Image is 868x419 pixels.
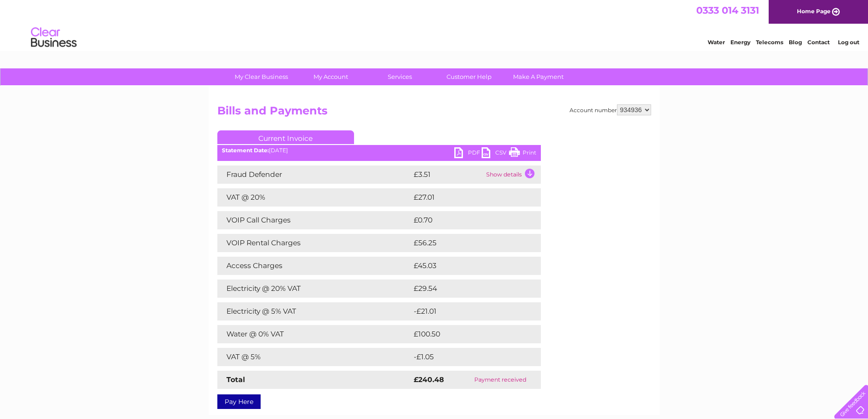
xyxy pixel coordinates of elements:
td: VOIP Rental Charges [217,234,411,252]
td: Fraud Defender [217,166,411,184]
a: Water [708,39,725,46]
td: -£1.05 [411,348,521,366]
a: 0333 014 3131 [696,5,759,16]
div: [DATE] [217,147,541,154]
b: Statement Date: [222,147,269,154]
td: VAT @ 5% [217,348,411,366]
a: Print [509,147,536,160]
a: PDF [454,147,482,160]
td: Show details [484,166,541,184]
a: Telecoms [756,39,783,46]
div: Clear Business is a trading name of Verastar Limited (registered in [GEOGRAPHIC_DATA] No. 3667643... [219,5,650,44]
td: -£21.01 [411,302,522,321]
a: Make A Payment [501,68,576,85]
a: Customer Help [431,68,507,85]
img: logo.png [31,24,77,52]
td: £100.50 [411,325,524,343]
h2: Bills and Payments [217,104,651,122]
a: My Clear Business [224,68,299,85]
td: VOIP Call Charges [217,211,411,229]
td: Water @ 0% VAT [217,325,411,343]
td: £56.25 [411,234,522,252]
td: Electricity @ 5% VAT [217,302,411,321]
a: Energy [730,39,750,46]
td: Payment received [460,371,540,389]
td: Electricity @ 20% VAT [217,279,411,298]
a: Contact [807,39,830,46]
strong: Total [226,375,245,384]
td: £27.01 [411,188,521,207]
strong: £240.48 [414,375,444,384]
td: £29.54 [411,279,523,298]
td: Access Charges [217,257,411,275]
td: £3.51 [411,166,484,184]
a: Log out [838,39,859,46]
a: Services [362,68,437,85]
td: VAT @ 20% [217,188,411,207]
a: Pay Here [217,394,261,409]
td: £45.03 [411,257,522,275]
a: Current Invoice [217,130,354,144]
a: Blog [789,39,802,46]
div: Account number [570,104,651,115]
td: £0.70 [411,211,519,229]
a: My Account [293,68,368,85]
a: CSV [482,147,509,160]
